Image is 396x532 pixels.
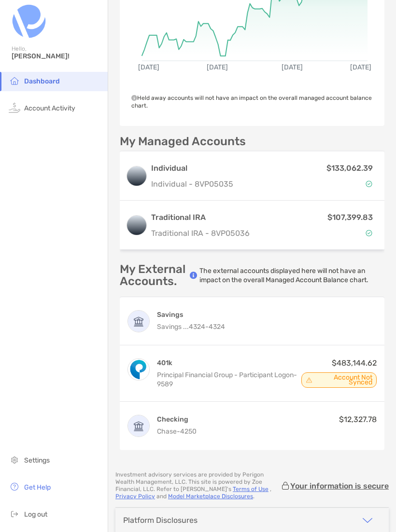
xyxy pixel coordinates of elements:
[9,481,20,492] img: get-help icon
[282,63,303,71] text: [DATE]
[24,104,75,112] span: Account Activity
[151,163,233,174] h3: Individual
[350,63,371,71] text: [DATE]
[24,456,50,464] span: Settings
[157,371,297,379] span: Principal Financial Group - Participant Logon -
[327,211,373,223] p: $107,399.83
[131,95,372,109] span: Held away accounts will not have an impact on the overall managed account balance chart.
[207,63,228,71] text: [DATE]
[180,427,197,436] span: 4250
[157,310,225,319] h4: Savings
[12,52,102,60] span: [PERSON_NAME]!
[120,136,246,148] p: My Managed Accounts
[115,493,155,500] a: Privacy Policy
[151,178,233,190] p: Individual - 8VP05035
[12,4,46,39] img: Zoe Logo
[157,415,197,424] h4: Checking
[157,380,173,388] span: 9589
[339,415,377,424] span: $12,327.78
[9,75,20,86] img: household icon
[120,263,190,287] p: My External Accounts.
[123,516,198,525] div: Platform Disclosures
[157,358,301,368] h4: 401k
[366,230,372,236] img: Account Status icon
[128,311,149,332] img: Savings ...4324
[151,212,250,223] h3: Traditional IRA
[366,180,372,187] img: Account Status icon
[24,483,51,491] span: Get Help
[9,454,20,465] img: settings icon
[127,166,146,186] img: logo account
[115,471,281,500] p: Investment advisory services are provided by Perigon Wealth Management, LLC . This site is powere...
[127,216,146,235] img: logo account
[315,375,372,385] span: Account Not Synced
[168,493,253,500] a: Model Marketplace Disclosures
[306,377,312,383] img: Account Status icon
[209,323,225,331] span: 4324
[24,77,60,85] span: Dashboard
[24,510,47,518] span: Log out
[157,323,209,331] span: Savings ...4324 -
[138,63,159,71] text: [DATE]
[157,427,180,436] span: Chase -
[332,358,377,368] span: $483,144.62
[151,227,250,239] p: Traditional IRA - 8VP05036
[233,486,269,492] a: Terms of Use
[326,162,373,174] p: $133,062.39
[362,515,373,526] img: icon arrow
[128,415,149,437] img: TOTAL CHECKING
[9,508,20,519] img: logout icon
[128,359,149,380] img: ULINE, Inc. Profit Sharing Plan and Trust
[199,266,384,285] p: The external accounts displayed here will not have an impact on the overall Managed Account Balan...
[190,272,197,279] img: info
[9,102,20,113] img: activity icon
[290,481,389,491] p: Your information is secure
